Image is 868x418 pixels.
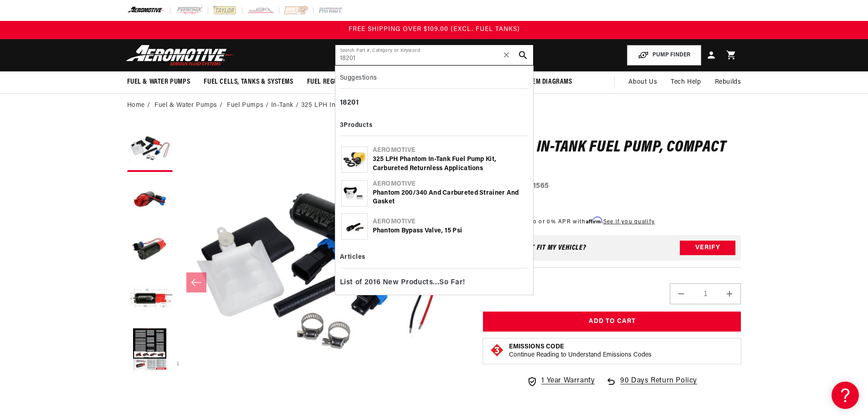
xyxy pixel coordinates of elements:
[708,71,748,93] summary: Rebuilds
[373,227,527,236] div: Phantom Bypass Valve, 15 psi
[227,101,263,111] a: Fuel Pumps
[335,45,533,65] input: Search by Part Number, Category or Keyword
[509,351,652,359] p: Continue Reading to Understand Emissions Codes
[300,71,367,93] summary: Fuel Regulators
[127,327,173,372] button: Load image 5 in gallery view
[340,122,373,129] b: 3 Products
[120,71,197,93] summary: Fuel & Water Pumps
[483,181,741,192] div: Part Number:
[490,343,504,358] img: Emissions code
[509,343,564,350] strong: Emissions Code
[509,343,652,359] button: Emissions CodeContinue Reading to Understand Emissions Codes
[488,244,586,252] div: Does This part fit My vehicle?
[373,146,527,155] div: Aeromotive
[301,101,436,111] li: 325 LPH In-Tank Fuel Pump, Compact Body
[127,101,145,111] a: Home
[307,77,360,87] span: Fuel Regulators
[620,375,697,396] span: 90 Days Return Policy
[127,77,190,87] span: Fuel & Water Pumps
[373,217,527,227] div: Aeromotive
[606,375,697,396] a: 90 Days Return Policy
[621,71,664,93] a: About Us
[527,375,595,387] a: 1 Year Warranty
[483,217,655,226] p: Starting at /mo or 0% APR with .
[671,77,701,87] span: Tech Help
[373,189,527,206] div: Phantom 200/340 and Carbureted Strainer and Gasket
[197,71,300,93] summary: Fuel Cells, Tanks & Systems
[349,26,520,33] span: FREE SHIPPING OVER $109.00 (EXCL. FUEL TANKS)
[342,151,367,168] img: 325 LPH Phantom In-Tank Fuel Pump Kit, Carbureted Returnless Applications
[715,77,741,87] span: Rebuilds
[373,180,527,189] div: Aeromotive
[186,272,206,292] button: Slide left
[127,176,173,222] button: Load image 2 in gallery view
[586,217,602,224] span: Affirm
[154,101,217,111] a: Fuel & Water Pumps
[680,241,735,255] button: Verify
[519,77,572,87] span: System Diagrams
[503,48,511,62] span: ✕
[483,312,741,332] button: Add to Cart
[127,126,173,172] button: Load image 1 in gallery view
[340,254,365,261] b: Articles
[271,101,301,111] li: In-Tank
[340,277,465,289] span: List of 2016 New Products...So Far!
[513,45,533,65] button: search button
[340,71,529,89] div: Suggestions
[342,218,367,235] img: Phantom Bypass Valve, 15 psi
[483,141,741,169] h1: 325 LPH In-Tank Fuel Pump, Compact Body
[664,71,708,93] summary: Tech Help
[512,71,579,93] summary: System Diagrams
[373,155,527,173] div: 325 LPH Phantom In-Tank Fuel Pump Kit, Carbureted Returnless Applications
[342,185,367,202] img: Phantom 200/340 and Carbureted Strainer and Gasket
[127,277,173,322] button: Load image 4 in gallery view
[127,101,741,111] nav: breadcrumbs
[628,79,657,86] span: About Us
[530,182,549,190] strong: 11565
[603,219,655,225] a: See if you qualify - Learn more about Affirm Financing (opens in modal)
[627,45,701,65] button: PUMP FINDER
[541,375,595,387] span: 1 Year Warranty
[340,99,359,106] b: 18201
[127,227,173,272] button: Load image 3 in gallery view
[204,77,293,87] span: Fuel Cells, Tanks & Systems
[123,45,237,66] img: Aeromotive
